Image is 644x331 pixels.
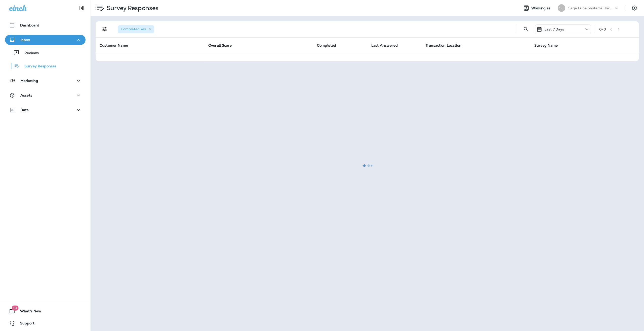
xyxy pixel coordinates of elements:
p: Inbox [20,38,30,42]
button: Survey Responses [5,61,86,71]
span: 19 [12,306,18,311]
p: Data [20,108,29,112]
button: Assets [5,90,86,100]
p: Dashboard [20,23,39,27]
button: Dashboard [5,20,86,30]
span: What's New [15,309,41,315]
p: Assets [20,93,32,97]
button: Collapse Sidebar [75,3,89,13]
p: Reviews [19,51,39,56]
button: Reviews [5,47,86,58]
span: Support [15,321,34,327]
button: 19What's New [5,306,86,316]
button: Marketing [5,76,86,86]
button: Support [5,318,86,328]
p: Marketing [20,79,38,83]
p: Survey Responses [19,64,56,69]
button: Data [5,105,86,115]
button: Inbox [5,35,86,45]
